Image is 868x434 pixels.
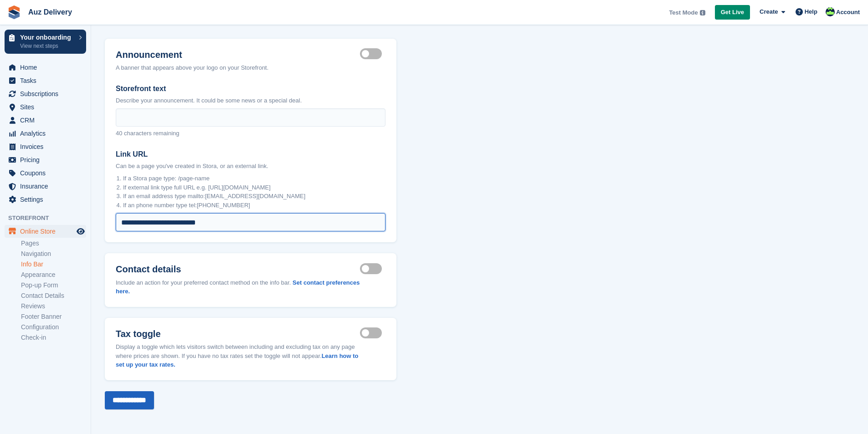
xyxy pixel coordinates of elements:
[20,114,75,127] span: CRM
[21,260,86,269] a: Info Bar
[20,167,75,179] span: Coupons
[5,167,86,179] a: menu
[836,8,860,17] span: Account
[21,250,86,258] a: Navigation
[20,42,74,50] p: View next steps
[760,7,778,16] span: Create
[116,329,360,339] label: Tax toggle
[5,225,86,238] a: menu
[5,114,86,127] a: menu
[5,74,86,87] a: menu
[21,312,86,321] a: Footer Banner
[20,180,75,193] span: Insurance
[7,5,21,19] img: stora-icon-8386f47178a22dfd0bd8f6a31ec36ba5ce8667c1dd55bd0f319d3a0aa187defe.svg
[5,193,86,206] a: menu
[20,140,75,153] span: Invoices
[25,5,76,20] a: Auz Delivery
[116,352,359,368] a: Learn how to set up your tax rates.
[21,323,86,332] a: Configuration
[826,7,835,16] img: Beji Obong
[805,7,817,16] span: Help
[20,87,75,100] span: Subscriptions
[116,279,291,286] span: Include an action for your preferred contact method on the info bar.
[360,268,385,269] label: Contact details visible
[5,127,86,140] a: menu
[116,63,268,72] div: A banner that appears above your logo on your Storefront.
[116,96,385,105] p: Describe your announcement. It could be some news or a special deal.
[5,30,86,54] a: Your onboarding View next steps
[20,101,75,113] span: Sites
[20,193,75,206] span: Settings
[5,140,86,153] a: menu
[20,61,75,74] span: Home
[21,239,86,248] a: Pages
[116,162,385,171] p: Can be a page you've created in Stora, or an external link.
[5,101,86,113] a: menu
[669,8,698,17] span: Test Mode
[123,192,385,201] li: If an email address type mailto:[EMAIL_ADDRESS][DOMAIN_NAME]
[5,61,86,74] a: menu
[20,225,75,238] span: Online Store
[20,153,75,166] span: Pricing
[5,153,86,166] a: menu
[124,130,179,137] span: characters remaining
[8,214,91,223] span: Storefront
[5,87,86,100] a: menu
[20,74,75,87] span: Tasks
[21,302,86,311] a: Reviews
[123,183,385,192] li: If external link type full URL e.g. [URL][DOMAIN_NAME]
[21,291,86,300] a: Contact Details
[20,127,75,140] span: Analytics
[715,5,750,20] a: Get Live
[21,333,86,342] a: Check-in
[360,332,385,334] label: Tax toggle visible
[5,180,86,193] a: menu
[75,226,86,237] a: Preview store
[116,83,385,94] label: Storefront text
[116,130,122,137] span: 40
[721,8,744,17] span: Get Live
[20,34,74,41] p: Your onboarding
[21,271,86,279] a: Appearance
[21,281,86,290] a: Pop-up Form
[116,50,268,60] label: Announcement
[116,149,385,160] label: Link URL
[700,10,705,15] img: icon-info-grey-7440780725fd019a000dd9b08b2336e03edf1995a4989e88bcd33f0948082b44.svg
[116,343,359,368] span: Display a toggle which lets visitors switch between including and excluding tax on any page where...
[123,174,385,183] li: If a Stora page type: /page-name
[360,53,385,55] label: Announcement visible
[116,264,360,275] label: Contact details
[123,201,385,210] li: If an phone number type tel:[PHONE_NUMBER]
